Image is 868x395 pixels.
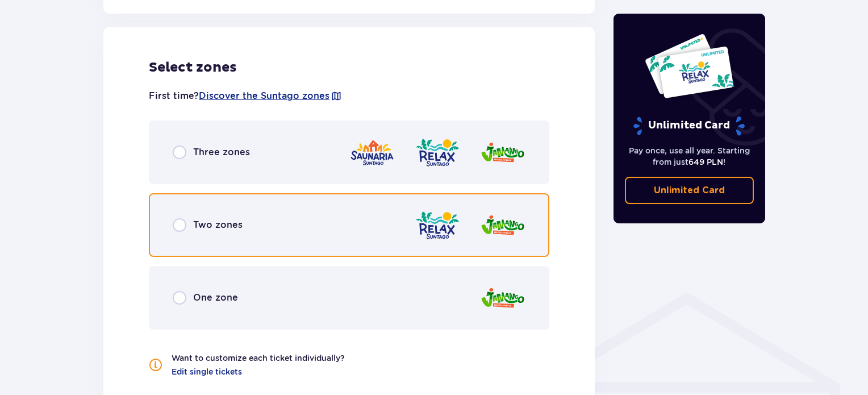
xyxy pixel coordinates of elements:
[172,354,345,363] font: Want to customize each ticket individually?
[149,59,237,76] font: Select zones
[193,219,243,230] font: Two zones
[415,209,460,242] img: zone logo
[415,136,460,169] img: zone logo
[349,136,395,169] img: zone logo
[480,282,525,314] img: zone logo
[193,292,238,303] font: One zone
[654,186,725,195] font: Unlimited Card
[480,209,525,242] img: zone logo
[625,177,754,204] a: Unlimited Card
[629,146,750,167] font: Pay once, use all year. Starting from just
[172,366,242,377] a: Edit single tickets
[648,119,730,132] font: Unlimited Card
[199,90,329,101] font: Discover the Suntago zones
[480,136,525,169] img: zone logo
[723,157,725,167] font: !
[688,157,723,167] font: 649 PLN
[149,90,199,101] font: First time?
[199,90,329,102] a: Discover the Suntago zones
[193,147,250,157] font: Three zones
[172,367,242,376] font: Edit single tickets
